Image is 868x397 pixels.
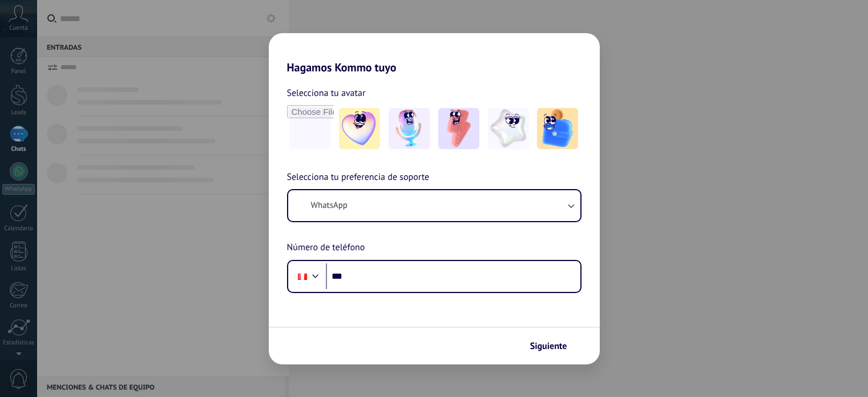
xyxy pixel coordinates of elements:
[269,33,600,74] h2: Hagamos Kommo tuyo
[525,336,583,356] button: Siguiente
[287,86,366,101] span: Selecciona tu avatar
[488,108,529,149] img: -4.jpeg
[537,108,578,149] img: -5.jpeg
[311,200,348,211] span: WhatsApp
[287,240,365,255] span: Número de teléfono
[292,264,313,288] div: Peru: + 51
[339,108,380,149] img: -1.jpeg
[530,342,567,350] span: Siguiente
[288,190,580,221] button: WhatsApp
[389,108,430,149] img: -2.jpeg
[438,108,479,149] img: -3.jpeg
[287,170,430,185] span: Selecciona tu preferencia de soporte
